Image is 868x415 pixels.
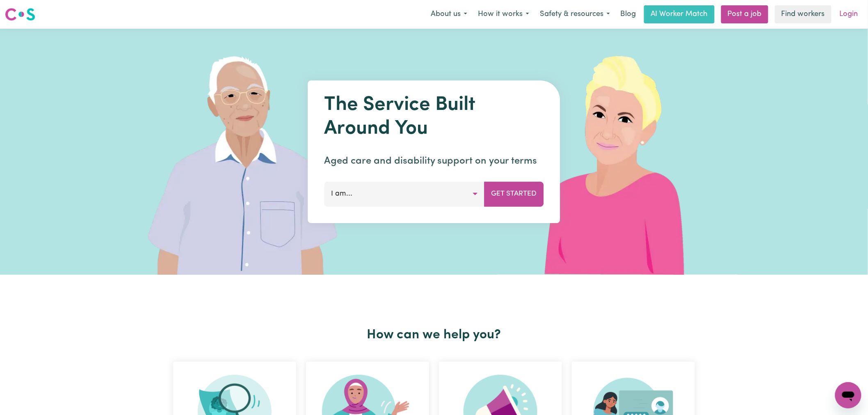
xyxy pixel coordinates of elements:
button: Get Started [484,182,544,206]
h1: The Service Built Around You [324,93,544,141]
a: Careseekers logo [5,5,35,24]
a: AI Worker Match [644,5,715,23]
button: About us [425,6,473,23]
button: Safety & resources [535,6,615,23]
iframe: Button to launch messaging window [835,382,861,408]
a: Blog [615,5,641,23]
img: Careseekers logo [5,7,35,22]
a: Login [835,5,863,23]
a: Post a job [721,5,768,23]
button: How it works [473,6,535,23]
p: Aged care and disability support on your terms [324,154,544,169]
a: Find workers [775,5,831,23]
button: I am... [324,182,485,206]
h2: How can we help you? [168,327,700,343]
